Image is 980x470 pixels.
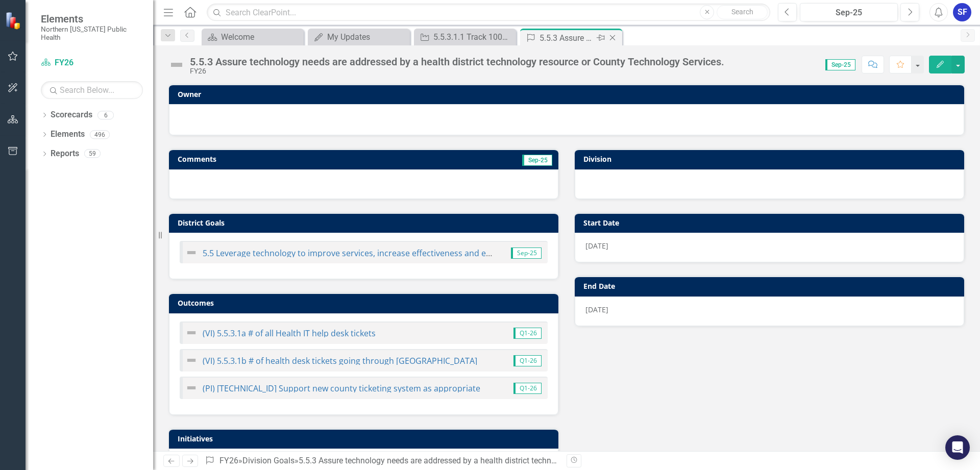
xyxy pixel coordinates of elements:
[513,328,542,339] span: Q1-26
[585,241,608,251] span: [DATE]
[97,111,114,119] div: 6
[5,12,23,30] img: ClearPoint Strategy
[190,67,724,75] div: FY26
[953,3,971,21] button: SF
[433,31,513,43] div: 5.5.3.1.1 Track 100% of IT time by cost allocation.
[207,4,770,21] input: Search ClearPoint...
[190,56,724,67] div: 5.5.3 Assure technology needs are addressed by a health district technology resource or County Te...
[84,150,101,158] div: 59
[731,8,753,16] span: Search
[800,3,898,21] button: Sep-25
[41,13,143,25] span: Elements
[299,456,719,465] div: 5.5.3 Assure technology needs are addressed by a health district technology resource or County Te...
[327,31,407,43] div: My Updates
[41,81,143,99] input: Search Below...
[945,435,970,460] div: Open Intercom Messenger
[583,155,959,163] h3: Division
[178,299,553,307] h3: Outcomes
[513,383,542,394] span: Q1-26
[185,327,198,339] img: Not Defined
[585,305,608,314] span: [DATE]
[203,383,480,394] a: (PI) [TECHNICAL_ID] Support new county ticketing system as appropriate
[185,382,198,394] img: Not Defined
[178,435,553,442] h3: Initiatives
[219,456,238,465] a: FY26
[205,455,559,467] div: » »
[221,31,301,43] div: Welcome
[204,31,301,43] a: Welcome
[203,248,682,259] a: 5.5 Leverage technology to improve services, increase effectiveness and efficiency, and provide a...
[178,90,959,98] h3: Owner
[511,248,542,259] span: Sep-25
[416,31,513,43] a: 5.5.3.1.1 Track 100% of IT time by cost allocation.
[51,148,79,160] a: Reports
[522,155,552,166] span: Sep-25
[540,32,594,44] div: 5.5.3 Assure technology needs are addressed by a health district technology resource or County Te...
[41,57,143,69] a: FY26
[513,355,542,366] span: Q1-26
[825,59,855,70] span: Sep-25
[203,355,477,366] a: (VI) 5.5.3.1b # of health desk tickets going through [GEOGRAPHIC_DATA]
[583,219,959,227] h3: Start Date
[185,354,198,366] img: Not Defined
[203,328,376,339] a: (VI) 5.5.3.1a # of all Health IT help desk tickets
[41,25,143,42] small: Northern [US_STATE] Public Health
[90,130,110,139] div: 496
[583,282,959,290] h3: End Date
[168,57,185,73] img: Not Defined
[178,219,553,227] h3: District Goals
[242,456,295,465] a: Division Goals
[803,7,894,19] div: Sep-25
[310,31,407,43] a: My Updates
[717,5,768,19] button: Search
[51,129,85,140] a: Elements
[185,246,198,259] img: Not Defined
[178,155,386,163] h3: Comments
[51,109,92,121] a: Scorecards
